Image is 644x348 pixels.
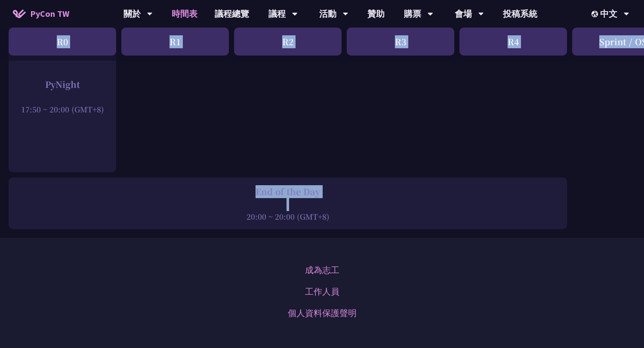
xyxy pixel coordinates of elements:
[13,185,563,198] div: End of the Day
[13,103,112,114] div: 17:50 ~ 20:00 (GMT+8)
[305,264,339,277] a: 成為志工
[4,3,78,25] a: PyCon TW
[121,28,229,56] div: R1
[459,28,567,56] div: R4
[13,78,112,90] div: PyNight
[305,285,339,298] a: 工作人員
[9,28,116,56] div: R0
[592,11,600,17] img: Locale Icon
[288,307,357,320] a: 個人資料保護聲明
[30,7,69,20] span: PyCon TW
[234,28,342,56] div: R2
[347,28,454,56] div: R3
[13,211,563,222] div: 20:00 ~ 20:00 (GMT+8)
[13,9,26,18] img: Home icon of PyCon TW 2025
